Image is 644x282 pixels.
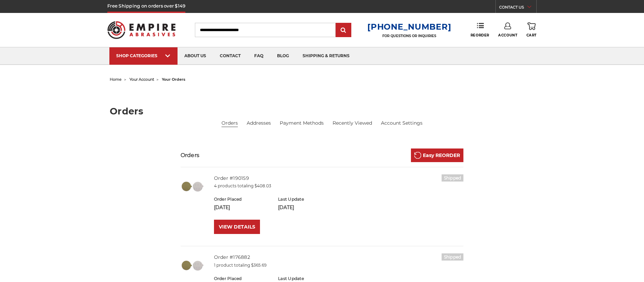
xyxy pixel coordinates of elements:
a: Account Settings [381,120,423,127]
img: 5 inch PSA Disc [181,253,204,277]
h6: Last Update [278,196,335,202]
div: SHOP CATEGORIES [116,53,171,58]
a: CONTACT US [499,3,536,13]
img: Empire Abrasives [107,17,175,43]
h3: Orders [181,151,200,159]
h6: Last Update [278,276,335,282]
a: Order #190159 [214,175,249,181]
h6: Shipped [442,174,464,182]
a: Payment Methods [280,120,324,127]
a: Reorder [471,22,489,37]
span: Cart [526,33,537,37]
a: Recently Viewed [333,120,372,127]
a: contact [213,47,247,65]
h6: Order Placed [214,276,271,282]
a: shipping & returns [296,47,356,65]
p: 4 products totaling $408.03 [214,183,464,189]
a: about us [178,47,213,65]
a: blog [270,47,296,65]
span: your orders [162,77,185,82]
input: Submit [337,23,350,37]
a: faq [247,47,270,65]
h1: Orders [110,107,534,116]
p: 1 product totaling $365.69 [214,262,464,268]
a: your account [129,77,154,82]
span: [DATE] [214,204,230,210]
li: Orders [221,120,238,127]
h6: Shipped [442,253,464,261]
a: Order #176882 [214,254,250,260]
h6: Order Placed [214,196,271,202]
a: [PHONE_NUMBER] [367,22,451,32]
p: FOR QUESTIONS OR INQUIRIES [367,34,451,38]
span: Account [498,33,517,37]
a: Cart [526,22,537,37]
a: VIEW DETAILS [214,220,260,234]
a: home [110,77,122,82]
a: Addresses [247,120,271,127]
img: 5 inch PSA Disc [181,174,204,198]
a: Easy REORDER [411,148,463,162]
span: Reorder [471,33,489,37]
span: [DATE] [278,204,294,210]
